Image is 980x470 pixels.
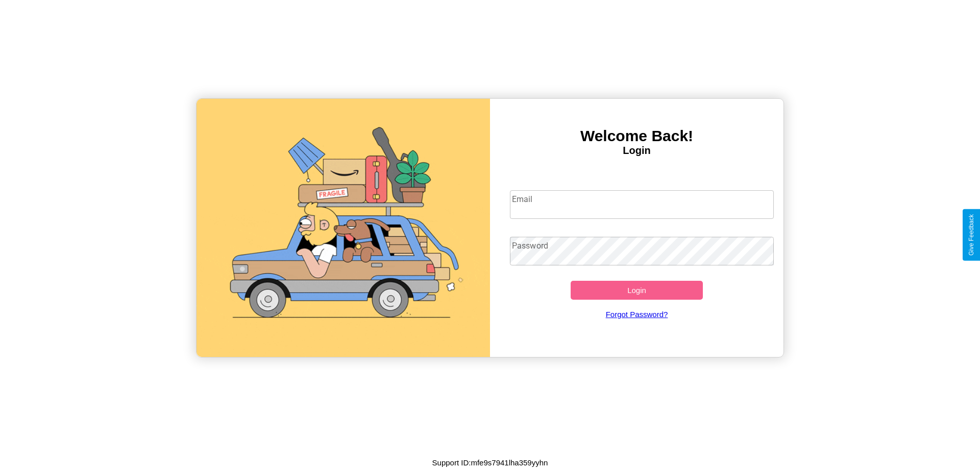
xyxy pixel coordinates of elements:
[505,300,769,329] a: Forgot Password?
[197,99,490,357] img: gif
[490,127,783,145] h3: Welcome Back!
[490,145,783,156] h4: Login
[968,214,975,256] div: Give Feedback
[571,281,703,300] button: Login
[432,456,548,469] p: Support ID: mfe9s7941lha359yyhn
